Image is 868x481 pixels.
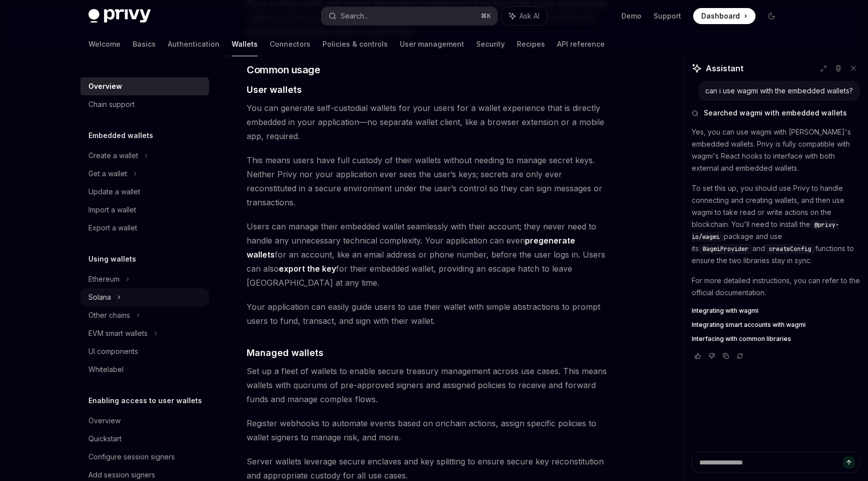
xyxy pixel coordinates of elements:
span: Set up a fleet of wallets to enable secure treasury management across use cases. This means walle... [247,364,609,406]
h5: Embedded wallets [88,130,153,142]
span: User wallets [247,83,302,96]
a: Welcome [88,32,121,56]
div: Configure session signers [88,451,175,463]
div: Ethereum [88,273,120,285]
a: Update a wallet [80,183,209,201]
a: Configure session signers [80,448,209,466]
button: Send message [843,456,855,468]
div: Update a wallet [88,186,140,198]
a: Import a wallet [80,201,209,219]
a: API reference [557,32,605,56]
div: Solana [88,291,111,303]
div: Chain support [88,98,135,110]
button: Search...⌘K [321,7,497,25]
div: Overview [88,415,121,427]
a: Chain support [80,95,209,113]
div: Import a wallet [88,204,136,216]
p: To set this up, you should use Privy to handle connecting and creating wallets, and then use wagm... [692,182,860,267]
a: Interfacing with common libraries [692,335,860,343]
span: WagmiProvider [703,245,748,253]
a: Security [476,32,505,56]
a: Export a wallet [80,219,209,237]
span: This means users have full custody of their wallets without needing to manage secret keys. Neithe... [247,153,609,209]
span: Searched wagmi with embedded wallets [704,108,847,118]
a: Whitelabel [80,360,209,379]
span: @privy-io/wagmi [692,221,839,241]
span: Integrating with wagmi [692,307,758,315]
p: Yes, you can use wagmi with [PERSON_NAME]'s embedded wallets. Privy is fully compatible with wagm... [692,126,860,174]
span: Integrating smart accounts with wagmi [692,321,806,329]
h5: Using wallets [88,253,136,265]
span: ⌘ K [481,12,491,20]
div: Create a wallet [88,150,138,162]
a: User management [400,32,464,56]
a: Basics [133,32,156,56]
a: export the key [279,264,336,274]
a: Overview [80,412,209,430]
span: Assistant [706,62,743,74]
a: UI components [80,342,209,360]
div: Search... [341,10,369,22]
a: Demo [621,11,641,21]
a: Connectors [270,32,310,56]
div: Get a wallet [88,168,127,180]
span: createConfig [769,245,811,253]
h5: Enabling access to user wallets [88,395,202,407]
div: Other chains [88,309,130,321]
a: Policies & controls [322,32,388,56]
span: You can generate self-custodial wallets for your users for a wallet experience that is directly e... [247,101,609,143]
div: Add session signers [88,469,155,481]
a: Quickstart [80,430,209,448]
img: dark logo [88,9,151,23]
div: can i use wagmi with the embedded wallets? [705,86,853,96]
span: Interfacing with common libraries [692,335,791,343]
div: Quickstart [88,433,122,445]
p: For more detailed instructions, you can refer to the official documentation. [692,275,860,299]
button: Toggle dark mode [764,8,780,24]
a: Overview [80,77,209,95]
button: Ask AI [502,7,547,25]
a: Authentication [168,32,220,56]
a: Integrating with wagmi [692,307,860,315]
div: Export a wallet [88,222,137,234]
a: Recipes [517,32,545,56]
button: Searched wagmi with embedded wallets [692,108,860,118]
a: Dashboard [693,8,755,24]
div: Overview [88,80,122,92]
span: Register webhooks to automate events based on onchain actions, assign specific policies to wallet... [247,416,609,444]
span: Managed wallets [247,346,323,359]
div: EVM smart wallets [88,327,148,339]
div: UI components [88,345,138,357]
span: Dashboard [701,11,740,21]
a: Integrating smart accounts with wagmi [692,321,860,329]
span: Common usage [247,63,320,77]
span: Users can manage their embedded wallet seamlessly with their account; they never need to handle a... [247,219,609,290]
span: Your application can easily guide users to use their wallet with simple abstractions to prompt us... [247,300,609,328]
span: Ask AI [519,11,539,21]
a: Support [654,11,681,21]
a: Wallets [232,32,258,56]
div: Whitelabel [88,364,124,376]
